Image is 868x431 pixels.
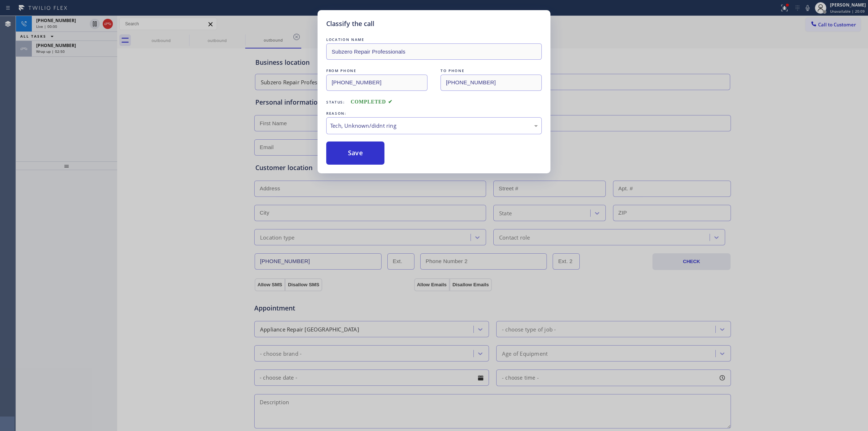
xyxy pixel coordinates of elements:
div: LOCATION NAME [326,36,542,43]
button: Save [326,141,384,165]
div: FROM PHONE [326,67,427,75]
div: TO PHONE [441,67,542,75]
input: To phone [441,75,542,91]
div: Tech, Unknown/didnt ring [330,122,538,130]
div: REASON: [326,110,542,117]
span: COMPLETED [351,99,393,105]
input: From phone [326,75,427,91]
span: Status: [326,100,345,105]
h5: Classify the call [326,19,374,29]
